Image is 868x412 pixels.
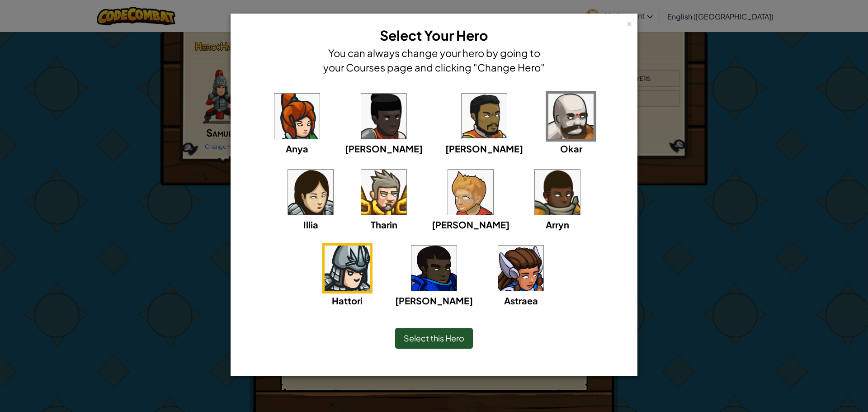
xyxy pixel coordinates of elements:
span: Okar [560,143,582,154]
img: portrait.png [462,94,507,139]
img: portrait.png [535,170,580,215]
img: portrait.png [325,246,370,291]
span: [PERSON_NAME] [345,143,423,154]
span: Hattori [332,295,363,306]
img: portrait.png [498,246,543,291]
span: [PERSON_NAME] [395,295,473,306]
span: [PERSON_NAME] [432,219,509,230]
img: portrait.png [411,246,457,291]
span: Select this Hero [404,333,464,343]
img: portrait.png [448,170,493,215]
span: Illia [303,219,318,230]
img: portrait.png [361,170,406,215]
h3: Select Your Hero [321,25,547,46]
span: Astraea [504,295,538,306]
img: portrait.png [548,94,594,139]
span: Arryn [546,219,569,230]
span: Tharin [371,219,397,230]
div: × [626,18,632,27]
span: [PERSON_NAME] [445,143,523,154]
img: portrait.png [288,170,333,215]
img: portrait.png [274,94,320,139]
h4: You can always change your hero by going to your Courses page and clicking "Change Hero" [321,46,547,75]
img: portrait.png [361,94,406,139]
span: Anya [286,143,308,154]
